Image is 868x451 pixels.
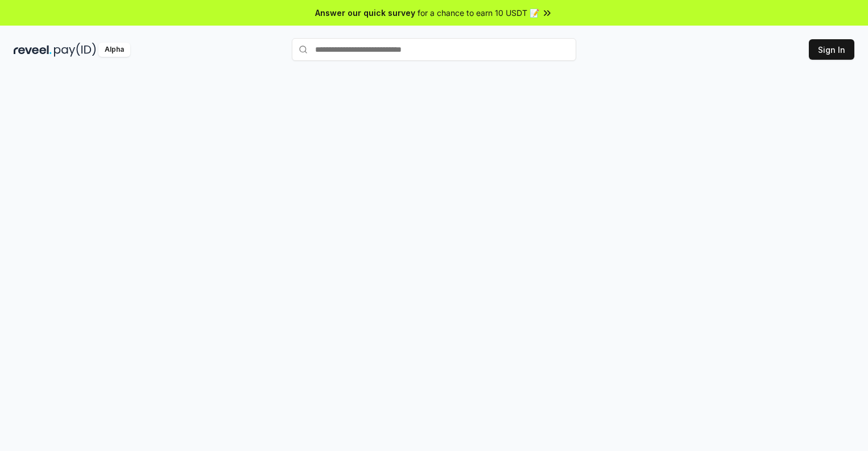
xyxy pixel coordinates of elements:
[315,7,415,19] span: Answer our quick survey
[809,39,854,60] button: Sign In
[14,43,52,57] img: reveel_dark
[98,43,130,57] div: Alpha
[54,43,96,57] img: pay_id
[418,7,539,19] span: for a chance to earn 10 USDT 📝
